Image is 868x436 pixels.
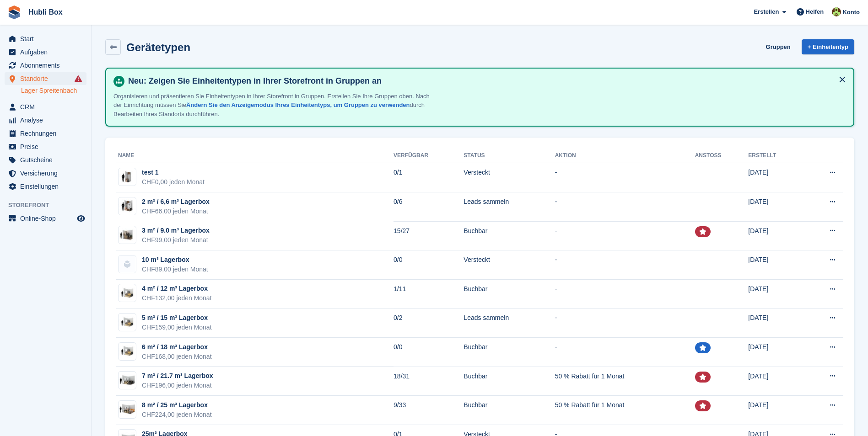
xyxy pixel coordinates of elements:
td: [DATE] [748,280,804,309]
div: CHF168,00 jeden Monat [142,352,212,362]
td: - [555,338,695,367]
td: Buchbar [464,396,555,425]
td: - [555,250,695,280]
th: Name [116,149,394,163]
a: + Einheitentyp [802,39,854,54]
div: 6 m² / 18 m³ Lagerbox [142,342,212,352]
img: 1,0%20qm-unit.jpg [119,170,136,184]
div: 4 m² / 12 m³ Lagerbox [142,284,212,293]
span: Helfen [806,7,824,16]
td: [DATE] [748,221,804,250]
a: Gruppen [762,39,794,54]
td: [DATE] [748,367,804,396]
h2: Gerätetypen [126,41,190,53]
a: Hubli Box [25,5,66,20]
span: Konto [842,8,860,17]
td: 0/0 [394,338,464,367]
a: menu [5,180,86,193]
td: 15/27 [394,221,464,250]
th: Verfügbar [394,149,464,163]
div: CHF196,00 jeden Monat [142,381,213,390]
div: 7 m² / 21.7 m³ Lagerbox [142,371,213,381]
a: Vorschau-Shop [75,213,86,224]
span: Standorte [20,72,75,85]
img: 3,0%20q-unit.jpg [119,229,136,242]
a: menu [5,114,86,127]
td: 9/33 [394,396,464,425]
h4: Neu: Zeigen Sie Einheitentypen in Ihrer Storefront in Gruppen an [124,76,846,86]
a: Ändern Sie den Anzeigemodus Ihres Einheitentyps, um Gruppen zu verwenden [186,101,410,108]
div: 10 m³ Lagerbox [142,255,208,265]
img: stora-icon-8386f47178a22dfd0bd8f6a31ec36ba5ce8667c1dd55bd0f319d3a0aa187defe.svg [7,5,21,19]
div: 5 m² / 15 m³ Lagerbox [142,313,212,323]
div: CHF224,00 jeden Monat [142,410,212,420]
td: - [555,163,695,192]
div: CHF132,00 jeden Monat [142,293,212,303]
span: Erstellen [754,7,779,16]
span: Versicherung [20,167,75,180]
td: 0/6 [394,192,464,222]
div: 8 m² / 25 m³ Lagerbox [142,400,212,410]
div: 3 m² / 9.0 m³ Lagerbox [142,226,210,235]
img: 2,0%20qm-sqft-unit.jpg [119,199,136,213]
span: Abonnements [20,59,75,72]
p: Organisieren und präsentieren Sie Einheitentypen in Ihrer Storefront in Gruppen. Erstellen Sie Ih... [113,92,434,119]
a: menu [5,101,86,113]
i: Es sind Fehler bei der Synchronisierung von Smart-Einträgen aufgetreten [75,75,82,82]
a: menu [5,59,86,72]
td: Buchbar [464,221,555,250]
td: 0/2 [394,308,464,338]
div: CHF159,00 jeden Monat [142,323,212,332]
span: Gutscheine [20,154,75,166]
img: 4,6%20qm-unit.jpg [119,287,136,300]
td: Buchbar [464,338,555,367]
th: Erstellt [748,149,804,163]
td: [DATE] [748,192,804,222]
a: Speisekarte [5,212,86,225]
th: Anstoß [695,149,749,163]
div: CHF0,00 jeden Monat [142,177,205,187]
a: menu [5,32,86,45]
div: 2 m² / 6,6 m³ Lagerbox [142,197,210,207]
td: - [555,221,695,250]
a: menu [5,140,86,153]
div: CHF99,00 jeden Monat [142,235,210,245]
td: 50 % Rabatt für 1 Monat [555,367,695,396]
td: [DATE] [748,308,804,338]
a: Lager Spreitenbach [21,86,86,95]
td: Buchbar [464,367,555,396]
td: - [555,192,695,222]
span: Online-Shop [20,212,75,225]
span: Analyse [20,114,75,127]
td: - [555,280,695,309]
td: 50 % Rabatt für 1 Monat [555,396,695,425]
div: CHF89,00 jeden Monat [142,265,208,274]
th: Aktion [555,149,695,163]
a: menu [5,46,86,58]
img: 7,0%20qm-unit.jpg [119,374,136,387]
div: test 1 [142,168,205,177]
span: Aufgaben [20,46,75,58]
td: 18/31 [394,367,464,396]
td: [DATE] [748,338,804,367]
span: Storefront [8,201,91,210]
td: - [555,308,695,338]
td: 0/0 [394,250,464,280]
img: 50-sqft-unit.jpg [119,345,136,358]
a: menu [5,167,86,180]
th: Status [464,149,555,163]
td: [DATE] [748,250,804,280]
a: menu [5,127,86,140]
td: Versteckt [464,250,555,280]
td: [DATE] [748,163,804,192]
img: 9,3%20qm-unit.jpg [119,403,136,416]
td: [DATE] [748,396,804,425]
img: Luca Space4you [832,7,841,16]
td: Buchbar [464,280,555,309]
td: Leads sammeln [464,192,555,222]
span: Start [20,32,75,45]
td: 1/11 [394,280,464,309]
span: CRM [20,101,75,113]
div: CHF66,00 jeden Monat [142,207,210,216]
a: menu [5,72,86,85]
